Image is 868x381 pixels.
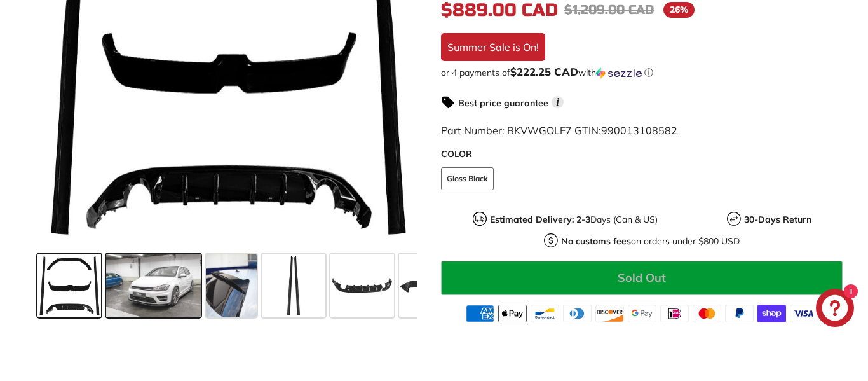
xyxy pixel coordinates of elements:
img: paypal [725,305,754,322]
img: ideal [660,305,689,322]
strong: Estimated Delivery: 2-3 [490,214,590,225]
strong: No customs fees [561,235,631,247]
img: diners_club [563,305,592,322]
img: master [693,305,721,322]
button: Sold Out [441,261,843,295]
p: on orders under $800 USD [561,235,740,248]
inbox-online-store-chat: Shopify online store chat [812,289,858,330]
span: 26% [663,2,695,18]
span: $1,209.00 CAD [564,2,654,18]
img: shopify_pay [757,305,786,322]
span: i [552,96,564,108]
span: 990013108582 [601,124,677,137]
img: american_express [466,305,494,322]
img: apple_pay [498,305,527,322]
img: visa [790,305,818,322]
span: Sold Out [618,270,666,285]
div: or 4 payments of$222.25 CADwithSezzle Click to learn more about Sezzle [441,66,843,79]
span: $222.25 CAD [510,65,578,78]
img: google_pay [628,305,656,322]
strong: 30-Days Return [744,214,811,225]
span: Part Number: BKVWGOLF7 GTIN: [441,124,677,137]
img: Sezzle [596,67,642,79]
strong: Best price guarantee [458,97,548,109]
p: Days (Can & US) [490,213,658,226]
img: discover [595,305,624,322]
img: bancontact [531,305,559,322]
div: Summer Sale is On! [441,33,545,61]
div: or 4 payments of with [441,66,843,79]
label: COLOR [441,148,843,161]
